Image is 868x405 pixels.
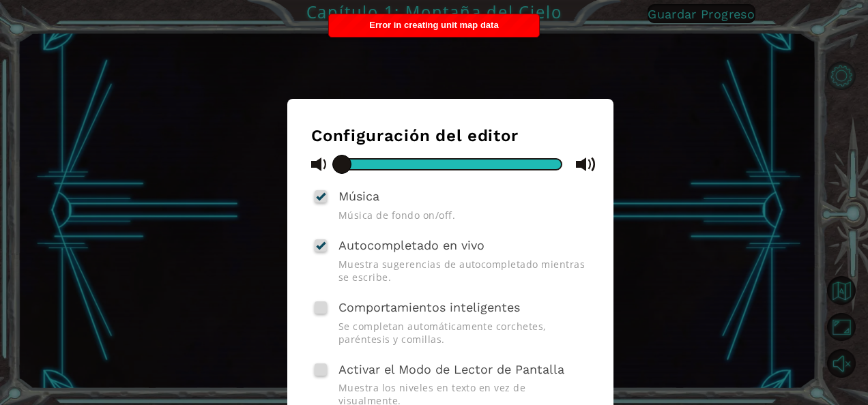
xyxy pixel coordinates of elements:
span: Música de fondo on/off. [338,209,590,222]
span: Autocompletado en vivo [338,238,484,252]
span: Se completan automáticamente corchetes, paréntesis y comillas. [338,320,590,346]
span: Comportamientos inteligentes [338,300,520,314]
span: Muestra sugerencias de autocompletado mientras se escribe. [338,258,590,284]
span: Música [338,189,379,203]
span: Error in creating unit map data [369,20,498,30]
h3: Configuración del editor [311,126,590,145]
span: Activar el Modo de Lector de Pantalla [338,362,564,376]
